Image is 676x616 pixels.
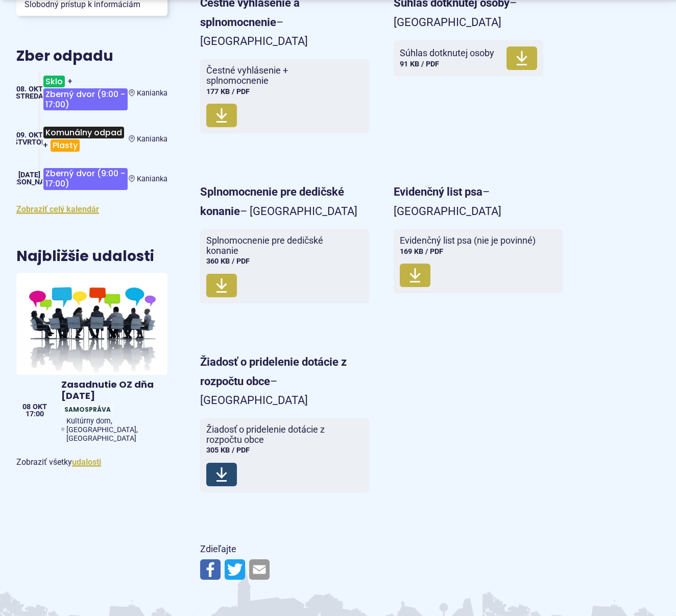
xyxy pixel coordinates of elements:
[206,446,250,455] span: 305 KB / PDF
[22,411,47,418] span: 17:00
[18,171,40,179] span: [DATE]
[16,164,167,194] a: Zberný dvor (9:00 - 17:00) Kanianka [DATE] [PERSON_NAME]
[394,229,563,294] a: Evidenčný list psa (nie je povinné)169 KB / PDF
[200,229,369,303] a: Splnomocnenie pre dedičské konanie360 KB / PDF
[394,182,563,221] p: – [GEOGRAPHIC_DATA]
[2,178,58,186] span: [PERSON_NAME]
[51,139,80,151] span: Plasty
[206,65,351,86] span: Čestné vyhlásenie + splnomocnenie
[42,72,128,114] h3: +
[22,404,31,411] span: 08
[16,204,99,214] a: Zobraziť celý kalendár
[394,40,543,76] a: Súhlas dotknutej osoby91 KB / PDF
[137,175,167,183] span: Kanianka
[16,249,154,265] h3: Najbližšie udalosti
[43,168,127,190] span: Zberný dvor (9:00 - 17:00)
[200,59,369,133] a: Čestné vyhlásenie + splnomocnenie177 KB / PDF
[394,185,482,198] strong: Evidenčný list psa
[400,235,536,246] span: Evidenčný list psa (nie je povinné)
[16,455,167,469] p: Zobraziť všetky
[42,123,128,155] h3: +
[16,72,167,114] a: Sklo+Zberný dvor (9:00 - 17:00) Kanianka 08. okt streda
[400,247,443,256] span: 169 KB / PDF
[400,48,494,58] span: Súhlas dotknutej osoby
[33,404,47,411] span: okt
[206,87,250,96] span: 177 KB / PDF
[16,131,43,139] span: 09. okt
[200,356,347,387] strong: Žiadosť o pridelenie dotácie z rozpočtu obce
[200,418,369,492] a: Žiadosť o pridelenie dotácie z rozpočtu obce305 KB / PDF
[43,88,127,110] span: Zberný dvor (9:00 - 17:00)
[200,185,344,217] strong: Splnomocnenie pre dedičské konanie
[16,85,43,93] span: 08. okt
[200,541,563,557] p: Zdieľajte
[137,89,167,98] span: Kanianka
[137,135,167,144] span: Kanianka
[200,559,221,580] img: Zdieľať na Facebooku
[206,235,351,256] span: Splnomocnenie pre dedičské konanie
[200,352,369,410] p: – [GEOGRAPHIC_DATA]
[43,127,124,138] span: Komunálny odpad
[16,92,43,101] span: streda
[61,404,114,415] span: Samospráva
[13,138,46,147] span: štvrtok
[61,379,163,402] h4: Zasadnutie OZ dňa [DATE]
[16,273,167,447] a: Zasadnutie OZ dňa [DATE] SamosprávaKultúrny dom, [GEOGRAPHIC_DATA], [GEOGRAPHIC_DATA] 08 okt 17:00
[43,76,65,87] span: Sklo
[200,182,369,221] p: – [GEOGRAPHIC_DATA]
[66,417,163,443] span: Kultúrny dom, [GEOGRAPHIC_DATA], [GEOGRAPHIC_DATA]
[16,49,167,64] h3: Zber odpadu
[72,457,101,467] a: Zobraziť všetky udalosti
[400,60,439,68] span: 91 KB / PDF
[225,559,245,580] img: Zdieľať na Twitteri
[206,257,250,266] span: 360 KB / PDF
[206,424,351,445] span: Žiadosť o pridelenie dotácie z rozpočtu obce
[249,559,270,580] img: Zdieľať e-mailom
[16,123,167,155] a: Komunálny odpad+Plasty Kanianka 09. okt štvrtok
